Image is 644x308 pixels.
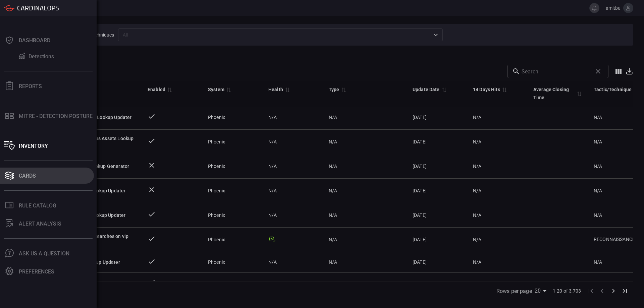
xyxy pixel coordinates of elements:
span: N/A [329,259,337,265]
button: Open [431,30,440,40]
div: Phoenix [208,138,258,145]
span: amitbu [602,5,621,11]
button: Go to next page [608,285,619,297]
span: N/A [473,139,481,144]
div: Phoenix [208,163,258,170]
div: Type [329,85,339,94]
span: N/A [594,259,602,265]
span: Sort by Update Date descending [440,86,448,93]
div: Reconnaissance [594,236,639,243]
span: Go to last page [619,287,631,294]
span: N/A [268,163,277,170]
span: N/A [473,164,481,169]
div: Update Date [413,85,440,94]
div: Tactic/Technique [594,85,632,94]
td: [DATE] [407,105,468,130]
span: N/A [329,164,337,169]
div: Inventory [19,143,48,149]
span: N/A [473,259,481,265]
span: Sort by Enabled descending [165,86,173,93]
span: Sort by Average Closing Time descending [575,90,583,97]
div: Phoenix [208,236,258,243]
button: Go to last page [619,285,631,297]
div: Health [268,85,283,94]
span: Go to next page [608,287,619,294]
td: [DATE] [407,130,468,154]
span: Sort by 14 Days Hits descending [500,86,508,93]
span: N/A [329,237,337,242]
span: N/A [473,212,481,218]
td: [DATE] [407,273,468,294]
div: Reports [19,83,42,89]
span: N/A [329,115,337,120]
span: N/A [329,212,337,218]
span: Sort by System ascending [224,86,232,93]
span: N/A [473,280,481,286]
span: N/A [594,139,602,144]
div: Rule Catalog [19,202,56,209]
div: Phoenix [208,114,258,121]
div: Phoenix [208,259,258,265]
button: Export [625,67,633,75]
div: MITRE - Detection Posture [19,113,93,119]
span: N/A [329,188,337,193]
span: N/A [329,139,337,144]
span: N/A [268,259,277,265]
span: N/A [473,188,481,193]
button: Show/Hide columns [612,65,625,78]
span: N/A [594,115,602,120]
td: [DATE] [407,203,468,228]
div: 14 Days Hits [473,85,500,94]
td: [DATE] [407,154,468,179]
span: N/A [594,280,602,286]
input: Search [522,65,590,78]
span: Clear search [592,66,604,77]
div: MLBehaviorAnalytics [329,280,402,286]
div: Average Closing Time [533,85,575,102]
span: N/A [268,138,277,145]
div: Rows per page [535,286,549,296]
span: N/A [594,212,602,218]
div: System [208,85,224,94]
input: All [120,30,430,39]
span: N/A [268,187,277,194]
span: Go to previous page [596,287,608,294]
span: Go to first page [585,287,596,294]
div: Preferences [19,268,54,275]
td: [DATE] [407,179,468,203]
label: Rows per page [496,287,532,295]
span: N/A [473,115,481,120]
div: ALERT ANALYSIS [19,221,61,227]
span: Sort by Type descending [339,86,347,93]
div: Ask Us A Question [19,250,69,257]
div: Enabled [148,85,165,94]
span: N/A [268,114,277,121]
div: FNX Sentinel [208,280,258,286]
span: Sort by Health ascending [283,86,291,93]
td: [DATE] [407,228,468,252]
span: N/A [594,164,602,169]
div: Dashboard [19,37,50,44]
div: Phoenix [208,212,258,219]
div: Detections [29,53,54,60]
span: N/A [594,188,602,193]
span: N/A [268,280,277,286]
span: N/A [473,237,481,242]
span: 1-20 of 3,703 [553,288,581,294]
div: Cards [19,173,36,179]
div: Phoenix [208,187,258,194]
td: [DATE] [407,252,468,273]
span: N/A [268,212,277,219]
